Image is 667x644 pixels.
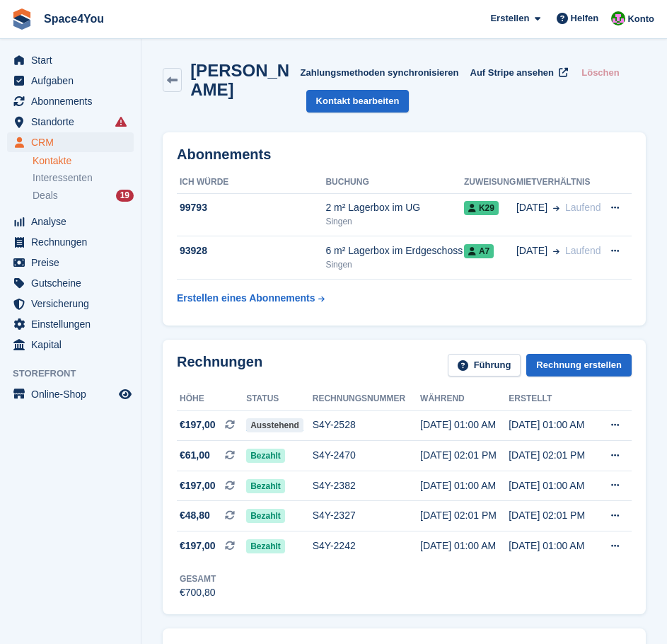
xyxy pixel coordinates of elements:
[7,294,134,314] a: menu
[177,285,325,311] a: Erstellen eines Abonnements
[31,50,116,70] span: Start
[7,273,134,293] a: menu
[464,201,499,215] span: K29
[420,418,509,432] div: [DATE] 01:00 AM
[31,253,116,272] span: Preise
[33,171,93,185] span: Interessenten
[516,171,602,194] th: Mietverhältnis
[420,478,509,493] div: [DATE] 01:00 AM
[31,314,116,334] span: Einstellungen
[31,384,116,404] span: Online-Shop
[177,146,632,163] h2: Abonnements
[526,354,632,377] a: Rechnung erstellen
[420,508,509,523] div: [DATE] 02:01 PM
[470,66,554,80] span: Auf Stripe ansehen
[301,61,459,84] button: Zahlungsmethoden synchronisieren
[33,188,134,203] a: Deals 19
[116,190,134,202] div: 19
[13,367,141,381] span: Storefront
[509,418,597,432] div: [DATE] 01:00 AM
[11,8,33,30] img: stora-icon-8386f47178a22dfd0bd8f6a31ec36ba5ce8667c1dd55bd0f319d3a0aa187defe.svg
[627,12,654,26] span: Konto
[306,90,410,113] a: Kontakt bearbeiten
[611,11,625,25] img: Luca-André Talhoff
[31,335,116,355] span: Kapital
[177,171,325,194] th: ICH WÜRDE
[246,509,285,523] span: Bezahlt
[509,539,597,553] div: [DATE] 01:00 AM
[177,354,262,377] h2: Rechnungen
[33,189,58,202] span: Deals
[7,71,134,91] a: menu
[7,335,134,355] a: menu
[325,215,464,228] div: Singen
[31,294,116,314] span: Versicherung
[313,508,420,523] div: S4Y-2327
[420,388,509,410] th: Während
[177,291,315,306] div: Erstellen eines Abonnements
[7,253,134,272] a: menu
[177,200,325,215] div: 99793
[177,388,246,410] th: Höhe
[246,539,285,553] span: Bezahlt
[565,202,601,213] span: Laufend
[464,244,494,258] span: A7
[190,61,300,99] h2: [PERSON_NAME]
[420,448,509,463] div: [DATE] 02:01 PM
[7,384,134,404] a: Speisekarte
[177,243,325,258] div: 93928
[509,478,597,493] div: [DATE] 01:00 AM
[33,154,134,168] a: Kontakte
[313,478,420,493] div: S4Y-2382
[7,91,134,111] a: menu
[31,112,116,132] span: Standorte
[38,7,110,30] a: Space4You
[246,449,285,463] span: Bezahlt
[465,61,571,84] a: Auf Stripe ansehen
[180,478,216,493] span: €197,00
[7,112,134,132] a: menu
[31,212,116,231] span: Analyse
[180,508,210,523] span: €48,80
[325,258,464,271] div: Singen
[180,418,216,432] span: €197,00
[31,91,116,111] span: Abonnements
[7,212,134,231] a: menu
[516,200,547,215] span: [DATE]
[115,116,127,127] i: Es sind Fehler bei der Synchronisierung von Smart-Einträgen aufgetreten
[313,448,420,463] div: S4Y-2470
[325,243,464,258] div: 6 m² Lagerbox im Erdgeschoss
[180,539,216,553] span: €197,00
[7,132,134,152] a: menu
[571,11,599,25] span: Helfen
[313,388,420,410] th: Rechnungsnummer
[31,132,116,152] span: CRM
[246,388,313,410] th: Status
[180,573,216,585] div: Gesamt
[7,314,134,334] a: menu
[31,273,116,293] span: Gutscheine
[576,61,625,84] button: Löschen
[180,585,216,600] div: €700,80
[246,418,303,432] span: Ausstehend
[565,245,601,256] span: Laufend
[246,479,285,493] span: Bezahlt
[180,448,210,463] span: €61,00
[448,354,521,377] a: Führung
[313,539,420,553] div: S4Y-2242
[325,200,464,215] div: 2 m² Lagerbox im UG
[33,171,134,185] a: Interessenten
[509,388,597,410] th: Erstellt
[516,243,547,258] span: [DATE]
[7,232,134,252] a: menu
[31,71,116,91] span: Aufgaben
[7,50,134,70] a: menu
[509,448,597,463] div: [DATE] 02:01 PM
[313,418,420,432] div: S4Y-2528
[420,539,509,553] div: [DATE] 01:00 AM
[31,232,116,252] span: Rechnungen
[509,508,597,523] div: [DATE] 02:01 PM
[464,171,516,194] th: Zuweisung
[117,386,134,403] a: Vorschau-Shop
[325,171,464,194] th: Buchung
